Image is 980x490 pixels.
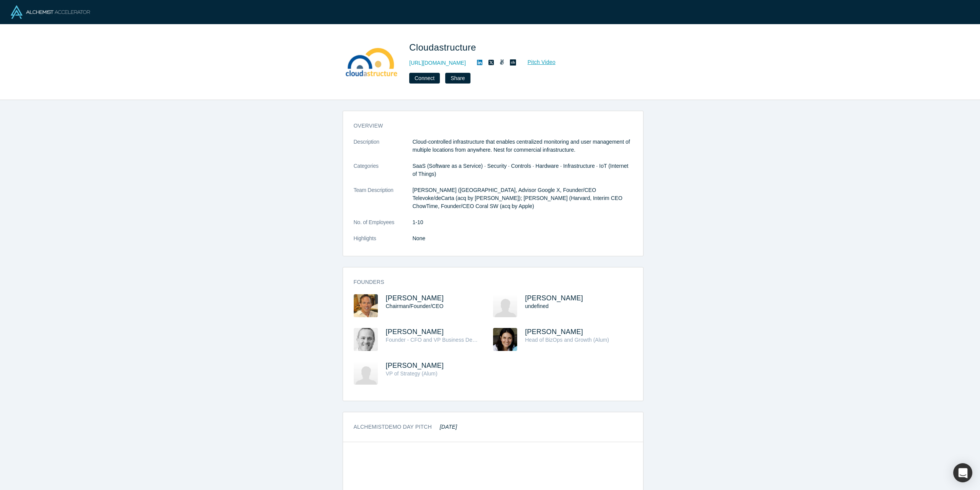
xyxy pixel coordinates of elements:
img: Alchemist Logo [11,5,90,19]
a: [PERSON_NAME] [386,294,444,302]
em: [DATE] [440,424,457,430]
p: None [413,234,632,243]
span: SaaS (Software as a Service) · Security · Controls · Hardware · Infrastructure · IoT (Internet of... [413,163,629,177]
a: [PERSON_NAME] [525,328,583,336]
h3: Alchemist Demo Day Pitch [354,423,457,431]
span: Founder - CFO and VP Business Development (Alum) [386,337,514,343]
dt: No. of Employees [354,218,413,234]
dt: Categories [354,162,413,186]
span: Head of BizOps and Growth (Alum) [525,337,609,343]
span: Chairman/Founder/CEO [386,303,444,309]
dd: 1-10 [413,218,632,226]
img: Cloudastructure's Logo [345,35,399,89]
img: Rick Bentley's Profile Image [354,294,378,317]
h3: Founders [354,278,622,286]
p: Cloud-controlled infrastructure that enables centralized monitoring and user management of multip... [413,138,632,154]
img: Glenn Forrester's Profile Image [354,328,378,351]
img: Natasha Militsa's Profile Image [493,328,517,351]
img: Rajeev Kak's Profile Image [354,362,378,385]
dt: Description [354,138,413,162]
span: Cloudastructure [409,42,479,52]
span: undefined [525,303,549,309]
button: Share [445,73,470,84]
dt: Highlights [354,234,413,251]
a: [URL][DOMAIN_NAME] [409,59,466,67]
span: VP of Strategy (Alum) [386,370,438,377]
a: Pitch Video [519,58,556,67]
a: [PERSON_NAME] [386,362,444,369]
a: [PERSON_NAME] [386,328,444,336]
dt: Team Description [354,186,413,218]
button: Connect [409,73,440,84]
p: [PERSON_NAME] ([GEOGRAPHIC_DATA], Advisor Google X, Founder/CEO Televoke/deCarta (acq by [PERSON_... [413,186,632,210]
h3: overview [354,122,622,130]
img: Mykola Myshkovskyi's Profile Image [493,294,517,317]
span: [PERSON_NAME] [525,294,583,302]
